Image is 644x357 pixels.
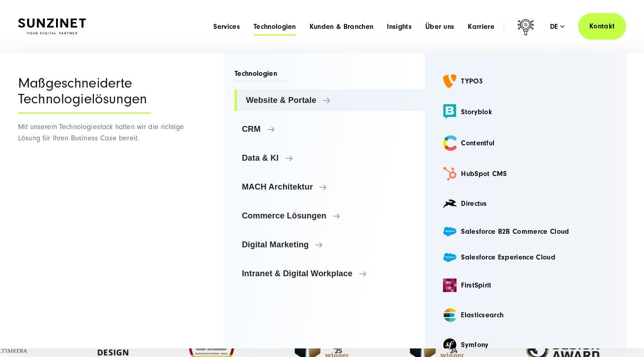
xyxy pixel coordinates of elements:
[436,161,615,187] a: HubSpot CMS
[436,129,615,157] a: Contentful
[235,263,425,284] a: Intranet & Digital Workplace
[425,22,455,31] a: Über uns
[436,302,615,328] a: Elasticsearch
[242,125,418,134] span: CRM
[436,68,615,94] a: TYPO3
[235,147,425,169] a: Data & KI
[235,205,425,227] a: Commerce Lösungen
[235,118,425,140] a: CRM
[468,22,494,31] a: Karriere
[550,22,564,31] div: de
[246,96,418,105] span: Website & Portale
[235,234,425,255] a: Digital Marketing
[436,246,615,269] a: Salesforce Experience Cloud
[242,269,418,278] span: Intranet & Digital Workplace
[18,121,188,144] p: Mit unserem Technologiestack halten wir die richtige Lösung für Ihren Business Case bereit.
[242,153,418,162] span: Data & KI
[436,220,615,242] a: Salesforce B2B Commerce Cloud
[436,98,615,125] a: Storyblok
[18,75,150,114] div: Maßgeschneiderte Technologielösungen
[235,69,288,82] span: Technologien
[254,22,296,31] a: Technologien
[242,211,418,220] span: Commerce Lösungen
[235,176,425,198] a: MACH Architektur
[310,22,373,31] a: Kunden & Branchen
[242,182,418,191] span: MACH Architektur
[18,19,86,34] img: SUNZINET Full Service Digital Agentur
[213,22,240,31] a: Services
[436,190,615,217] a: Directus
[578,13,626,40] a: Kontakt
[235,89,425,111] a: Website & Portale
[242,240,418,249] span: Digital Marketing
[387,22,412,31] a: Insights
[436,272,615,298] a: FirstSpirit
